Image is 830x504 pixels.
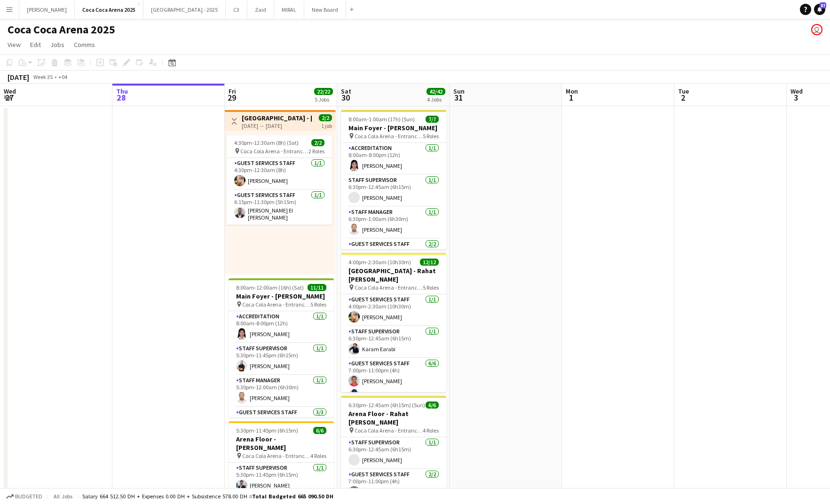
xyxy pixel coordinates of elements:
button: C3 [226,0,247,19]
span: Wed [4,87,16,95]
span: Coca Cola Arena - Entrance F [242,301,310,308]
span: 2 [677,92,689,103]
span: Week 35 [31,73,55,80]
h3: [GEOGRAPHIC_DATA] - [PERSON_NAME] [242,114,312,122]
a: 57 [814,4,825,15]
h3: [GEOGRAPHIC_DATA] - Rahat [PERSON_NAME] [341,267,446,283]
app-card-role: Staff Supervisor1/16:30pm-12:45am (6h15m)[PERSON_NAME] [341,437,446,469]
span: 5:30pm-11:45pm (6h15m) [236,427,298,434]
span: 22/22 [314,88,333,95]
div: [DATE] [8,72,29,82]
span: 11/11 [308,284,326,291]
span: 4 Roles [310,452,326,459]
app-card-role: Accreditation1/18:00am-8:00pm (12h)[PERSON_NAME] [341,143,446,175]
span: 6:30pm-12:45am (6h15m) (Sun) [348,402,425,409]
app-card-role: Guest Services Staff1/16:15pm-11:30pm (5h15m)[PERSON_NAME] El [PERSON_NAME] [227,190,332,225]
span: Coca Cola Arena - Entrance F [242,452,310,459]
div: [DATE] → [DATE] [242,122,312,129]
span: 27 [2,92,16,103]
span: 3 [789,92,803,103]
app-user-avatar: Kate Oliveros [811,24,822,35]
h1: Coca Coca Arena 2025 [8,23,115,37]
span: 42/42 [427,88,445,95]
span: 12/12 [420,259,439,266]
span: Coca Cola Arena - Entrance F [355,427,423,434]
app-card-role: Staff Supervisor1/15:30pm-11:45pm (6h15m)[PERSON_NAME] [229,463,334,495]
span: View [8,40,21,49]
span: 2 Roles [308,148,324,155]
span: Sun [453,87,465,95]
div: 5 Jobs [315,96,332,103]
span: 2/2 [311,139,324,146]
span: Thu [116,87,128,95]
button: Zaid [247,0,274,19]
span: 2/2 [319,114,332,121]
span: 8:00am-1:00am (17h) (Sun) [348,116,415,123]
span: Mon [566,87,578,95]
span: 1 [564,92,578,103]
button: [GEOGRAPHIC_DATA] - 2025 [143,0,226,19]
div: 1 job [321,121,332,129]
app-job-card: 8:00am-12:00am (16h) (Sat)11/11Main Foyer - [PERSON_NAME] Coca Cola Arena - Entrance F5 RolesAccr... [229,278,334,417]
div: Salary 664 512.50 DH + Expenses 0.00 DH + Subsistence 578.00 DH = [82,493,333,500]
button: New Board [304,0,346,19]
span: 7/7 [426,116,439,123]
span: 4 Roles [423,427,439,434]
span: Coca Cola Arena - Entrance F [355,133,423,140]
span: 29 [227,92,236,103]
span: Comms [74,40,95,49]
span: Fri [229,87,236,95]
span: 30 [340,92,351,103]
span: 5 Roles [423,284,439,291]
span: Coca Cola Arena - Entrance F [240,148,308,155]
span: Total Budgeted 665 090.50 DH [252,493,333,500]
span: 6/6 [313,427,326,434]
span: 4:00pm-2:30am (10h30m) (Sun) [348,259,420,266]
button: Budgeted [5,491,44,502]
h3: Main Foyer - [PERSON_NAME] [229,292,334,300]
span: Edit [30,40,41,49]
button: Coca Coca Arena 2025 [75,0,143,19]
span: 57 [820,2,826,8]
div: +04 [58,73,67,80]
app-card-role: Staff Supervisor1/16:30pm-12:45am (6h15m)[PERSON_NAME] [341,175,446,207]
span: 5 Roles [423,133,439,140]
span: Budgeted [15,493,42,500]
span: All jobs [52,493,74,500]
span: Sat [341,87,351,95]
app-job-card: 8:00am-1:00am (17h) (Sun)7/7Main Foyer - [PERSON_NAME] Coca Cola Arena - Entrance F5 RolesAccredi... [341,110,446,249]
a: Comms [70,39,99,51]
span: Wed [790,87,803,95]
app-card-role: Guest Services Staff1/14:00pm-2:30am (10h30m)[PERSON_NAME] [341,294,446,326]
app-card-role: Staff Supervisor1/15:30pm-11:45pm (6h15m)[PERSON_NAME] [229,343,334,375]
span: Jobs [50,40,64,49]
span: 31 [452,92,465,103]
app-card-role: Guest Services Staff2/27:00pm-11:00pm (4h) [341,239,446,284]
a: View [4,39,24,51]
div: 4 Jobs [427,96,445,103]
span: Tue [678,87,689,95]
app-card-role: Staff Manager1/15:30pm-12:00am (6h30m)[PERSON_NAME] [229,375,334,407]
app-card-role: Guest Services Staff6/67:00pm-11:00pm (4h)[PERSON_NAME]Eleojo Gift [PERSON_NAME] [341,358,446,461]
button: [PERSON_NAME] [19,0,75,19]
span: 4:30pm-12:30am (8h) (Sat) [234,139,299,146]
app-card-role: Guest Services Staff3/36:15pm-10:15pm (4h) [229,407,334,466]
h3: Main Foyer - [PERSON_NAME] [341,124,446,132]
span: 6/6 [426,402,439,409]
app-job-card: 4:30pm-12:30am (8h) (Sat)2/2 Coca Cola Arena - Entrance F2 RolesGuest Services Staff1/14:30pm-12:... [227,135,332,225]
app-card-role: Staff Supervisor1/16:30pm-12:45am (6h15m)Karam Earabi [341,326,446,358]
app-card-role: Accreditation1/18:00am-8:00pm (12h)[PERSON_NAME] [229,311,334,343]
app-card-role: Staff Manager1/16:30pm-1:00am (6h30m)[PERSON_NAME] [341,207,446,239]
h3: Arena Floor - Rahat [PERSON_NAME] [341,409,446,426]
h3: Arena Floor - [PERSON_NAME] [229,435,334,452]
span: 8:00am-12:00am (16h) (Sat) [236,284,304,291]
app-job-card: 4:00pm-2:30am (10h30m) (Sun)12/12[GEOGRAPHIC_DATA] - Rahat [PERSON_NAME] Coca Cola Arena - Entran... [341,253,446,392]
app-card-role: Guest Services Staff1/14:30pm-12:30am (8h)[PERSON_NAME] [227,158,332,190]
a: Edit [26,39,45,51]
a: Jobs [47,39,68,51]
span: 5 Roles [310,301,326,308]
